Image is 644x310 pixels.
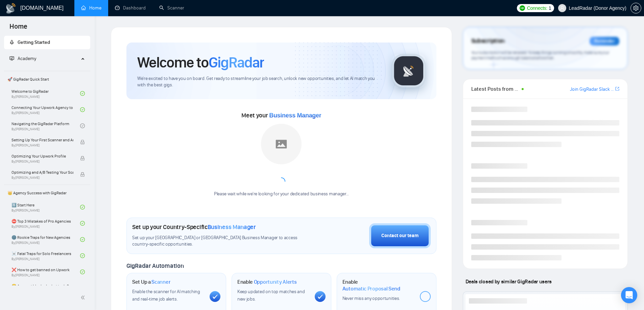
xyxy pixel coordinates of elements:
h1: Welcome to [137,53,264,72]
span: Getting Started [18,39,50,45]
a: ⛔ Top 3 Mistakes of Pro AgenciesBy[PERSON_NAME] [11,216,80,231]
span: GigRadar Automation [126,262,184,270]
button: setting [630,3,641,13]
span: By [PERSON_NAME] [11,143,73,147]
span: Setting Up Your First Scanner and Auto-Bidder [11,137,73,143]
a: dashboardDashboard [115,5,146,11]
a: searchScanner [159,5,184,11]
a: Join GigRadar Slack Community [570,86,614,93]
span: check-circle [80,270,85,274]
button: Contact our team [369,223,431,248]
a: ☠️ Fatal Traps for Solo FreelancersBy[PERSON_NAME] [11,248,80,263]
img: placeholder.png [261,124,302,164]
span: check-circle [80,123,85,128]
span: check-circle [80,253,85,258]
span: Academy [18,56,36,61]
span: fund-projection-screen [9,56,14,61]
span: Optimizing and A/B Testing Your Scanner for Better Results [11,169,73,176]
a: homeHome [81,5,101,11]
a: Welcome to GigRadarBy[PERSON_NAME] [11,86,80,101]
span: Opportunity Alerts [254,279,297,285]
span: Scanner [151,279,170,285]
a: ❌ How to get banned on UpworkBy[PERSON_NAME] [11,264,80,279]
img: gigradar-logo.png [392,54,426,88]
span: user [560,6,565,10]
span: Subscription [471,35,505,47]
span: By [PERSON_NAME] [11,176,73,180]
span: Business Manager [269,112,321,119]
span: Optimizing Your Upwork Profile [11,153,73,160]
span: 👑 Agency Success with GigRadar [5,186,90,200]
span: lock [80,172,85,177]
a: 🌚 Rookie Traps for New AgenciesBy[PERSON_NAME] [11,232,80,247]
span: Keep updated on top matches and new jobs. [237,289,305,302]
span: GigRadar [209,53,264,72]
li: Getting Started [4,36,90,49]
span: lock [80,140,85,144]
span: 🚀 GigRadar Quick Start [5,73,90,86]
span: Meet your [241,112,321,119]
span: 1 [549,4,551,12]
a: export [615,86,619,92]
h1: Set up your Country-Specific [132,223,256,231]
h1: Set Up a [132,279,170,285]
span: check-circle [80,221,85,226]
span: Enable the scanner for AI matching and real-time job alerts. [132,289,200,302]
span: check-circle [80,237,85,242]
span: rocket [9,40,14,45]
span: check-circle [80,91,85,96]
a: 😭 Account blocked: what to do? [11,281,80,295]
span: Latest Posts from the GigRadar Community [471,85,520,93]
span: Home [4,22,33,36]
span: Business Manager [208,223,256,231]
span: Your subscription will be renewed. To keep things running smoothly, make sure your payment method... [471,50,609,61]
span: loading [277,177,286,186]
span: check-circle [80,205,85,209]
img: upwork-logo.png [520,5,525,11]
div: Please wait while we're looking for your dedicated business manager... [210,191,353,197]
a: Connecting Your Upwork Agency to GigRadarBy[PERSON_NAME] [11,102,80,117]
span: By [PERSON_NAME] [11,160,73,164]
span: Academy [9,56,36,61]
span: Automatic Proposal Send [342,285,400,292]
div: Open Intercom Messenger [621,287,637,303]
a: 1️⃣ Start HereBy[PERSON_NAME] [11,200,80,215]
span: Set up your [GEOGRAPHIC_DATA] or [GEOGRAPHIC_DATA] Business Manager to access country-specific op... [132,235,311,248]
span: We're excited to have you on board. Get ready to streamline your job search, unlock new opportuni... [137,76,381,88]
h1: Enable [342,279,414,292]
a: Navigating the GigRadar PlatformBy[PERSON_NAME] [11,118,80,133]
span: lock [80,156,85,161]
img: logo [5,3,16,14]
span: export [615,86,619,91]
a: setting [630,5,641,11]
span: Connects: [527,4,547,12]
span: Deals closed by similar GigRadar users [463,276,554,287]
div: Reminder [590,37,619,46]
h1: Enable [237,279,297,285]
div: Contact our team [381,232,419,239]
span: Never miss any opportunities. [342,295,400,301]
span: check-circle [80,107,85,112]
span: double-left [80,294,87,301]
